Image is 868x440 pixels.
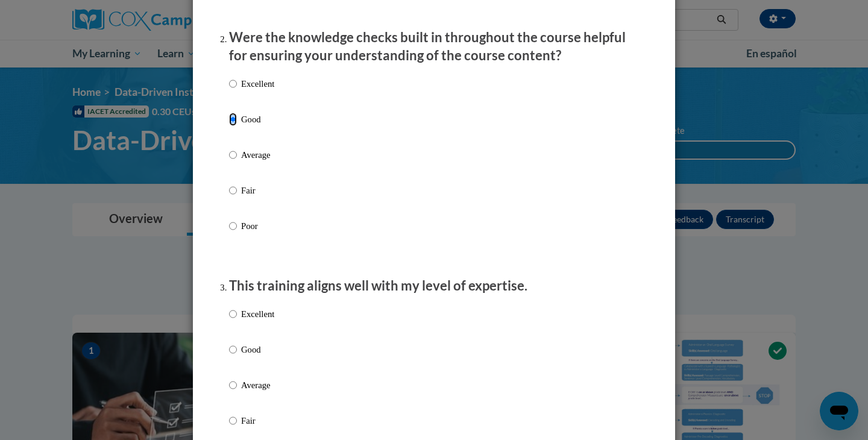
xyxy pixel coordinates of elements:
input: Fair [229,184,237,197]
input: Average [229,148,237,162]
input: Good [229,343,237,356]
p: This training aligns well with my level of expertise. [229,277,639,295]
p: Fair [241,414,274,427]
input: Excellent [229,77,237,90]
p: Were the knowledge checks built in throughout the course helpful for ensuring your understanding ... [229,28,639,66]
input: Good [229,113,237,126]
input: Average [229,379,237,392]
input: Fair [229,414,237,427]
p: Excellent [241,307,274,321]
p: Average [241,379,274,392]
p: Excellent [241,77,274,90]
p: Good [241,343,274,356]
p: Poor [241,219,274,233]
p: Average [241,148,274,162]
p: Fair [241,184,274,197]
input: Excellent [229,307,237,321]
p: Good [241,113,274,126]
input: Poor [229,219,237,233]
